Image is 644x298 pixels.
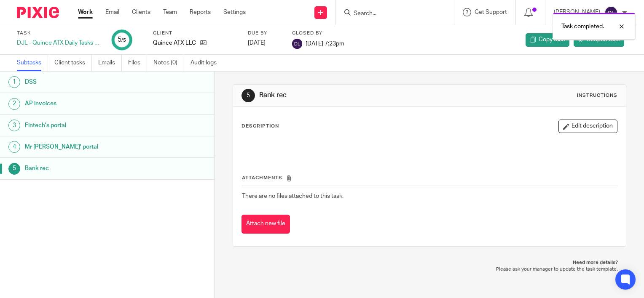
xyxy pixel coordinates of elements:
button: Attach new file [241,215,290,234]
a: Team [163,8,177,16]
a: Files [128,55,147,71]
span: There are no files attached to this task. [242,193,343,199]
h1: Mr [PERSON_NAME]' portal [25,141,145,153]
a: Settings [223,8,246,16]
div: 5 [8,163,20,175]
p: Task completed. [561,22,604,31]
a: Subtasks [17,55,48,71]
a: Audit logs [191,55,223,71]
span: Attachments [242,176,282,180]
div: 4 [8,141,20,153]
a: Reports [190,8,211,16]
a: Email [105,8,119,16]
img: Pixie [17,7,59,18]
div: Instructions [577,92,617,99]
div: 5 [118,35,126,45]
small: /5 [121,38,126,43]
div: 3 [8,120,20,131]
a: Notes (0) [153,55,184,71]
button: Edit description [558,120,617,133]
a: Emails [98,55,122,71]
h1: Bank rec [25,162,145,175]
a: Clients [132,8,150,16]
a: Client tasks [54,55,92,71]
div: 2 [8,98,20,110]
label: Due by [248,30,282,37]
a: Work [78,8,93,16]
h1: Fintech's portal [25,119,145,132]
h1: AP invoices [25,97,145,110]
label: Closed by [292,30,344,37]
img: svg%3E [292,39,302,49]
p: Need more details? [241,259,618,266]
div: 5 [241,89,255,102]
p: Please ask your manager to update the task template. [241,266,618,273]
p: Quince ATX LLC [153,39,196,47]
div: [DATE] [248,39,282,47]
img: svg%3E [604,6,618,19]
p: Description [241,123,279,130]
h1: Bank rec [259,91,447,100]
label: Task [17,30,101,37]
span: [DATE] 7:23pm [306,40,344,46]
h1: DSS [25,76,145,88]
div: 1 [8,76,20,88]
label: Client [153,30,237,37]
div: DJL - Quince ATX Daily Tasks - [DATE] [17,39,101,47]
